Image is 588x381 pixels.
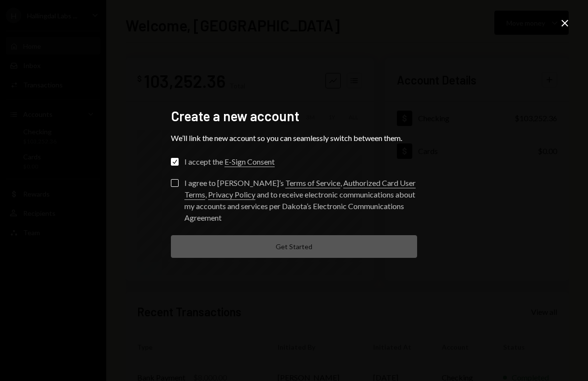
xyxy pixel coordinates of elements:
[171,158,179,166] button: I accept the E-Sign Consent
[171,179,179,187] button: I agree to [PERSON_NAME]’s Terms of Service, Authorized Card User Terms, Privacy Policy and to re...
[285,178,340,188] a: Terms of Service
[184,177,417,224] div: I agree to [PERSON_NAME]’s , , and to receive electronic communications about my accounts and ser...
[184,156,275,168] div: I accept the
[184,178,416,200] a: Authorized Card User Terms
[208,190,255,200] a: Privacy Policy
[171,107,417,126] h2: Create a new account
[224,157,275,167] a: E-Sign Consent
[171,133,417,142] div: We’ll link the new account so you can seamlessly switch between them.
